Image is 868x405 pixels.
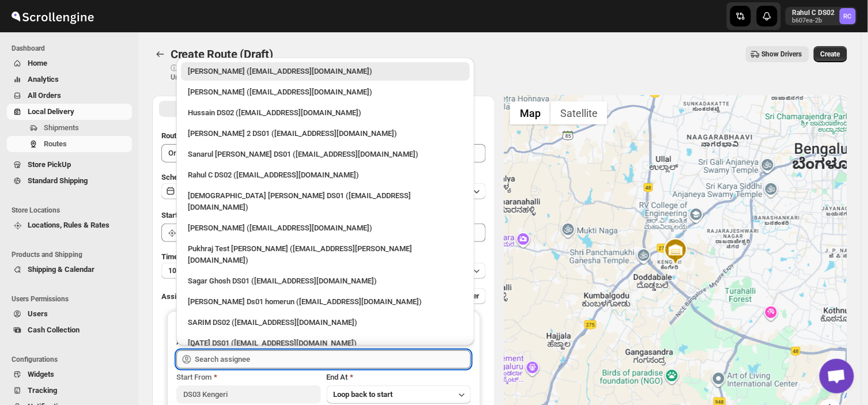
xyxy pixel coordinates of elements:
[44,123,79,132] span: Shipments
[188,86,463,98] div: [PERSON_NAME] ([EMAIL_ADDRESS][DOMAIN_NAME])
[840,8,856,24] span: Rahul C DS02
[171,47,273,61] span: Create Route (Draft)
[168,266,203,275] span: 10 minutes
[12,355,133,364] span: Configurations
[188,128,463,139] div: [PERSON_NAME] 2 DS01 ([EMAIL_ADDRESS][DOMAIN_NAME])
[820,359,854,393] a: Open chat
[814,46,847,62] button: Create
[161,211,252,219] span: Start Location (Warehouse)
[188,149,463,160] div: Sanarul [PERSON_NAME] DS01 ([EMAIL_ADDRESS][DOMAIN_NAME])
[7,262,132,278] button: Shipping & Calendar
[176,81,474,101] li: Mujakkir Benguli (voweh79617@daypey.com)
[327,385,471,404] button: Loop back to start
[195,350,471,369] input: Search assignee
[28,386,57,395] span: Tracking
[28,107,74,116] span: Local Delivery
[28,160,71,169] span: Store PickUp
[12,44,133,53] span: Dashboard
[28,91,61,100] span: All Orders
[550,101,607,124] button: Show satellite imagery
[7,306,132,322] button: Users
[821,50,840,59] span: Create
[171,63,352,82] p: ⓘ Shipments can also be added from Shipments menu Unrouted tab
[28,221,110,229] span: Locations, Rules & Rates
[12,206,133,215] span: Store Locations
[188,190,463,213] div: [DEMOGRAPHIC_DATA] [PERSON_NAME] DS01 ([EMAIL_ADDRESS][DOMAIN_NAME])
[161,144,486,162] input: Eg: Bengaluru Route
[161,263,486,279] button: 10 minutes
[7,322,132,338] button: Cash Collection
[176,101,474,122] li: Hussain DS02 (jarav60351@abatido.com)
[28,176,88,185] span: Standard Shipping
[176,311,474,332] li: SARIM DS02 (xititor414@owlny.com)
[327,372,471,383] div: End At
[7,120,132,136] button: Shipments
[176,143,474,164] li: Sanarul Haque DS01 (fefifag638@adosnan.com)
[28,75,59,84] span: Analytics
[176,332,474,353] li: Raja DS01 (gasecig398@owlny.com)
[762,50,802,59] span: Show Drivers
[159,101,323,117] button: All Route Options
[792,17,835,24] p: b607ea-2b
[188,222,463,234] div: [PERSON_NAME] ([EMAIL_ADDRESS][DOMAIN_NAME])
[176,62,474,81] li: Rahul Chopra (pukhraj@home-run.co)
[176,217,474,237] li: Vikas Rathod (lolegiy458@nalwan.com)
[176,373,212,381] span: Start From
[176,270,474,290] li: Sagar Ghosh DS01 (loneyoj483@downlor.com)
[510,101,550,124] button: Show street map
[176,164,474,184] li: Rahul C DS02 (rahul.chopra@home-run.co)
[188,296,463,308] div: [PERSON_NAME] Ds01 homerun ([EMAIL_ADDRESS][DOMAIN_NAME])
[161,183,486,199] button: [DATE]|[DATE]
[28,370,54,378] span: Widgets
[176,184,474,217] li: Islam Laskar DS01 (vixib74172@ikowat.com)
[188,338,463,349] div: [DATE] DS01 ([EMAIL_ADDRESS][DOMAIN_NAME])
[786,7,857,25] button: User menu
[176,122,474,143] li: Ali Husain 2 DS01 (petec71113@advitize.com)
[28,325,80,334] span: Cash Collection
[28,59,47,67] span: Home
[188,243,463,266] div: Pukhraj Test [PERSON_NAME] ([EMAIL_ADDRESS][PERSON_NAME][DOMAIN_NAME])
[7,366,132,383] button: Widgets
[7,217,132,233] button: Locations, Rules & Rates
[44,139,67,148] span: Routes
[188,317,463,328] div: SARIM DS02 ([EMAIL_ADDRESS][DOMAIN_NAME])
[152,46,168,62] button: Routes
[28,265,95,274] span: Shipping & Calendar
[7,88,132,104] button: All Orders
[7,71,132,88] button: Analytics
[188,275,463,287] div: Sagar Ghosh DS01 ([EMAIL_ADDRESS][DOMAIN_NAME])
[161,252,208,261] span: Time Per Stop
[792,8,835,17] p: Rahul C DS02
[334,390,393,399] span: Loop back to start
[176,290,474,311] li: Sourav Ds01 homerun (bamij29633@eluxeer.com)
[188,169,463,181] div: Rahul C DS02 ([EMAIL_ADDRESS][DOMAIN_NAME])
[746,46,809,62] button: Show Drivers
[188,66,463,77] div: [PERSON_NAME] ([EMAIL_ADDRESS][DOMAIN_NAME])
[7,383,132,399] button: Tracking
[12,294,133,304] span: Users Permissions
[7,136,132,152] button: Routes
[188,107,463,119] div: Hussain DS02 ([EMAIL_ADDRESS][DOMAIN_NAME])
[161,131,202,140] span: Route Name
[161,292,193,301] span: Assign to
[844,13,852,20] text: RC
[176,237,474,270] li: Pukhraj Test Grewal (lesogip197@pariag.com)
[9,2,96,31] img: ScrollEngine
[7,55,132,71] button: Home
[12,250,133,259] span: Products and Shipping
[161,173,207,181] span: Scheduled for
[28,309,48,318] span: Users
